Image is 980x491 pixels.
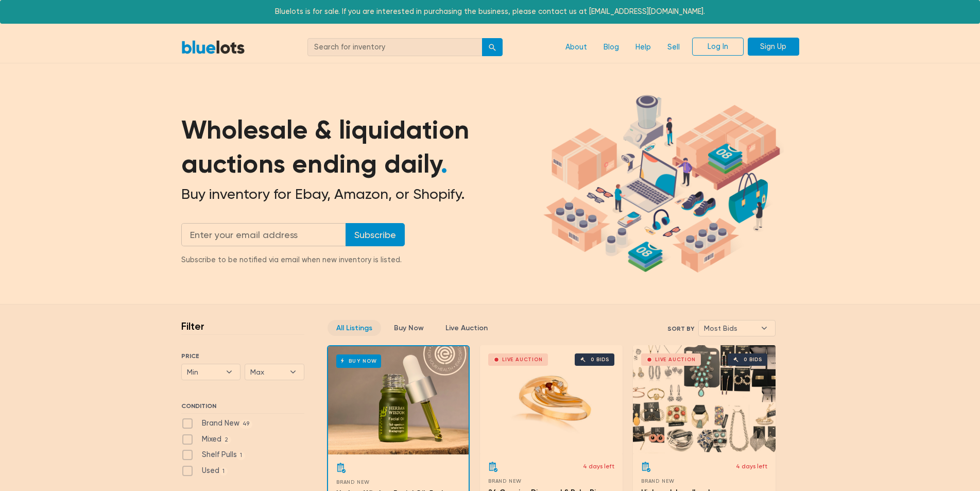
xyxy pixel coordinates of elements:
span: Min [187,364,221,380]
a: Live Auction 0 bids [633,345,776,453]
label: Mixed [181,434,232,445]
a: Buy Now [328,346,469,454]
div: Live Auction [502,357,543,362]
label: Used [181,465,228,477]
a: Log In [692,38,744,56]
a: Help [627,38,659,57]
a: Blog [595,38,627,57]
span: 1 [237,452,246,460]
label: Sort By [667,324,694,333]
h3: Filter [181,320,204,332]
h6: CONDITION [181,402,304,414]
a: Buy Now [385,320,433,336]
div: Live Auction [655,357,696,362]
span: Most Bids [704,320,755,336]
span: 1 [219,467,228,476]
label: Brand New [181,418,253,429]
a: All Listings [328,320,381,336]
span: 49 [239,420,253,428]
a: Sell [659,38,688,57]
h6: Buy Now [336,354,381,367]
input: Search for inventory [307,38,483,57]
p: 4 days left [736,462,767,471]
span: Brand New [641,478,675,484]
b: ▾ [282,364,304,380]
span: Brand New [488,478,522,484]
h1: Wholesale & liquidation auctions ending daily [181,113,540,181]
span: . [441,148,448,179]
b: ▾ [218,364,240,380]
span: 2 [221,436,232,444]
label: Shelf Pulls [181,449,246,461]
b: ▾ [753,320,775,336]
h6: PRICE [181,352,304,360]
input: Enter your email address [181,223,346,246]
p: 4 days left [583,462,614,471]
div: 0 bids [744,357,762,362]
span: Max [250,364,284,380]
a: Live Auction [437,320,496,336]
div: 0 bids [591,357,609,362]
a: Live Auction 0 bids [480,345,623,453]
span: Brand New [336,479,370,485]
a: Sign Up [748,38,799,56]
div: Subscribe to be notified via email when new inventory is listed. [181,255,405,266]
img: hero-ee84e7d0318cb26816c560f6b4441b76977f77a177738b4e94f68c95b2b83dbb.png [540,90,784,278]
a: BlueLots [181,40,245,55]
input: Subscribe [346,223,405,246]
h2: Buy inventory for Ebay, Amazon, or Shopify. [181,185,540,203]
a: About [557,38,595,57]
